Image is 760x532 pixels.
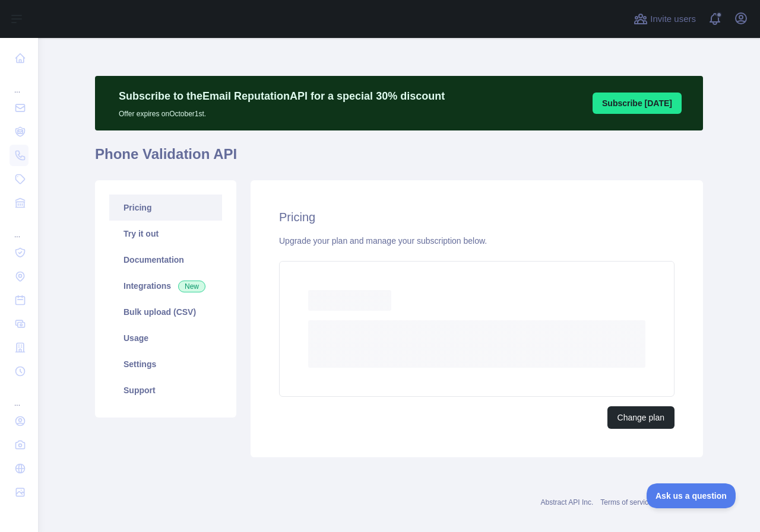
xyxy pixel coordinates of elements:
[119,104,445,119] p: Offer expires on October 1st.
[109,299,222,325] a: Bulk upload (CSV)
[9,71,28,95] div: ...
[631,9,698,28] button: Invite users
[109,273,222,299] a: Integrations New
[600,498,652,506] a: Terms of service
[119,88,445,104] p: Subscribe to the Email Reputation API for a special 30 % discount
[109,221,222,247] a: Try it out
[109,247,222,273] a: Documentation
[109,195,222,221] a: Pricing
[9,216,28,240] div: ...
[593,93,682,114] button: Subscribe [DATE]
[109,325,222,351] a: Usage
[95,145,703,173] h1: Phone Validation API
[541,498,594,506] a: Abstract API Inc.
[647,483,736,508] iframe: Toggle Customer Support
[109,377,222,403] a: Support
[178,281,205,292] span: New
[109,351,222,377] a: Settings
[9,384,28,408] div: ...
[279,235,674,247] div: Upgrade your plan and manage your subscription below.
[607,406,674,429] button: Change plan
[650,12,696,26] span: Invite users
[279,209,674,225] h2: Pricing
